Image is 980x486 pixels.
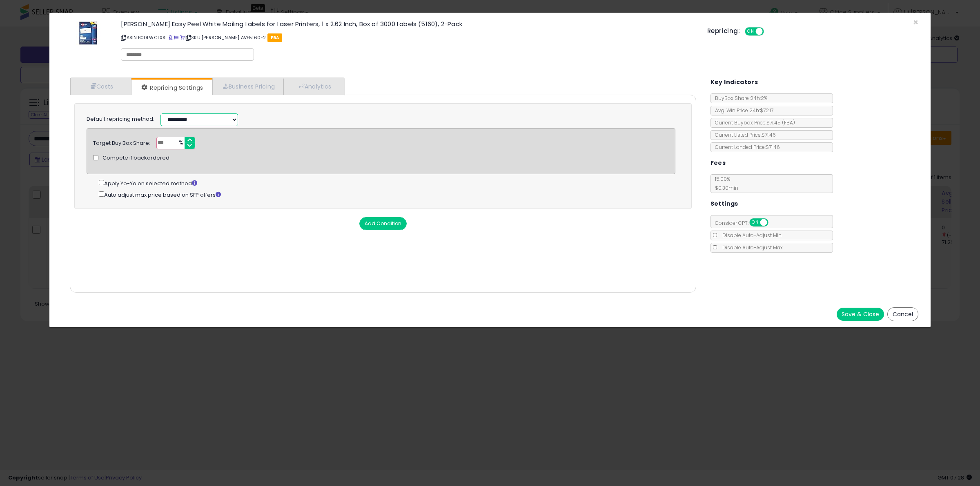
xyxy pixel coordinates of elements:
[707,28,740,34] h5: Repricing:
[283,78,344,95] a: Analytics
[710,199,738,209] h5: Settings
[267,33,283,42] span: FBA
[711,184,738,191] span: $0.30 min
[750,219,760,226] span: ON
[70,78,131,95] a: Costs
[359,217,407,230] button: Add Condition
[782,119,795,126] span: ( FBA )
[710,158,726,168] h5: Fees
[913,16,918,28] span: ×
[212,78,284,95] a: Business Pricing
[718,244,783,251] span: Disable Auto-Adjust Max
[99,178,675,187] div: Apply Yo-Yo on selected method
[87,115,154,123] label: Default repricing method:
[711,144,780,151] span: Current Landed Price: $71.46
[76,21,100,45] img: 51JknWrp0aL._SL60_.jpg
[763,28,776,35] span: OFF
[711,95,767,102] span: BuyBox Share 24h: 2%
[718,232,782,239] span: Disable Auto-Adjust Min
[121,31,695,44] p: ASIN: B00LWCLXSI | SKU: [PERSON_NAME] AVE5160-2
[711,175,738,191] span: 15.00 %
[746,28,756,35] span: ON
[767,219,780,226] span: OFF
[180,34,185,41] a: Your listing only
[99,190,675,199] div: Auto adjust max price based on SFP offers
[168,34,173,41] a: BuyBox page
[837,308,884,321] button: Save & Close
[711,131,776,138] span: Current Listed Price: $71.46
[711,107,773,114] span: Avg. Win Price 24h: $72.17
[102,154,169,162] span: Compete if backordered
[121,21,695,27] h3: [PERSON_NAME] Easy Peel White Mailing Labels for Laser Printers, 1 x 2.62 Inch, Box of 3000 Label...
[174,34,178,41] a: All offer listings
[174,137,187,149] span: %
[710,77,758,87] h5: Key Indicators
[766,119,795,126] span: $71.45
[887,307,918,321] button: Cancel
[711,119,795,126] span: Current Buybox Price:
[131,80,212,96] a: Repricing Settings
[93,137,150,147] div: Target Buy Box Share:
[711,220,779,226] span: Consider CPT:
